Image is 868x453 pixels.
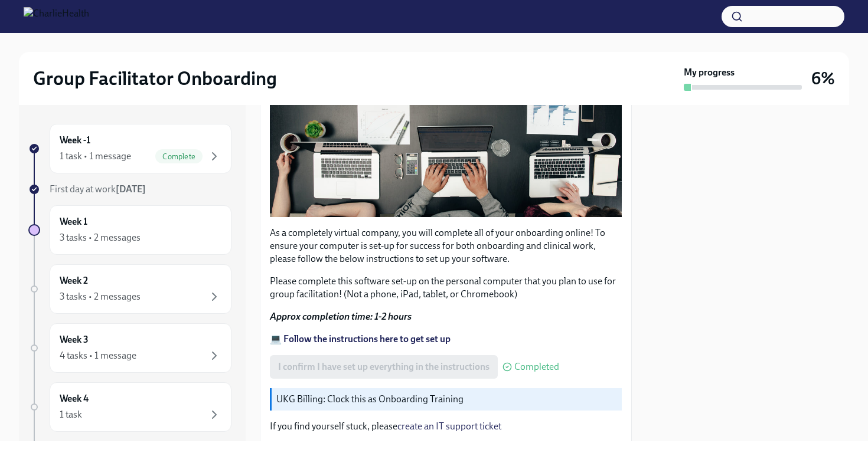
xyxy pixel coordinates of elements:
h3: 6% [811,68,835,89]
p: As a completely virtual company, you will complete all of your onboarding online! To ensure your ... [270,226,622,265]
h2: Group Facilitator Onboarding [33,67,277,90]
div: 3 tasks • 2 messages [60,231,141,244]
a: Week 23 tasks • 2 messages [28,264,231,314]
strong: Approx completion time: 1-2 hours [270,311,412,322]
h6: Week 2 [60,274,88,287]
button: Zoom image [270,9,622,217]
a: 💻 Follow the instructions here to get set up [270,333,451,344]
a: First day at work[DATE] [28,183,231,196]
p: Please complete this software set-up on the personal computer that you plan to use for group faci... [270,275,622,301]
a: Week 13 tasks • 2 messages [28,205,231,255]
div: 1 task • 1 message [60,150,131,163]
p: UKG Billing: Clock this as Onboarding Training [276,393,617,406]
div: 1 task [60,408,82,421]
strong: My progress [684,66,735,79]
img: CharlieHealth [24,7,89,26]
p: If you find yourself stuck, please [270,420,622,433]
a: create an IT support ticket [397,421,501,432]
h6: Week 4 [60,392,89,405]
div: 4 tasks • 1 message [60,349,136,362]
span: First day at work [50,183,146,195]
h6: Week 1 [60,215,87,228]
div: 3 tasks • 2 messages [60,290,141,303]
a: Week 34 tasks • 1 message [28,323,231,373]
span: Complete [155,152,203,161]
h6: Week 3 [60,333,89,346]
strong: [DATE] [116,183,146,195]
span: Completed [514,362,559,372]
a: Week 41 task [28,382,231,432]
h6: Week -1 [60,134,90,147]
a: Week -11 task • 1 messageComplete [28,124,231,173]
